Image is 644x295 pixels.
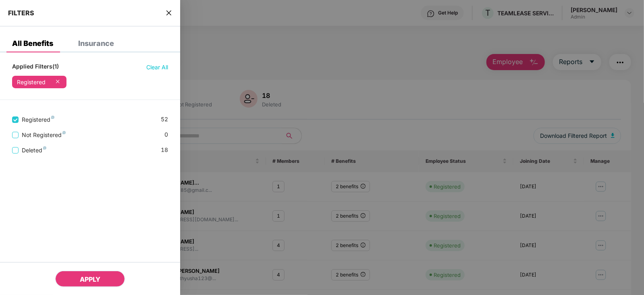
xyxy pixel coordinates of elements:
button: APPLY [55,271,125,287]
span: Not Registered [19,131,69,139]
div: Insurance [78,39,114,48]
span: FILTERS [8,9,34,17]
img: svg+xml;base64,PHN2ZyB4bWxucz0iaHR0cDovL3d3dy53My5vcmcvMjAwMC9zdmciIHdpZHRoPSI4IiBoZWlnaHQ9IjgiIH... [43,146,46,150]
div: All Benefits [12,39,53,48]
span: Applied Filters(1) [12,63,59,72]
div: Registered [17,79,46,85]
span: 18 [161,145,168,155]
span: close [166,9,172,17]
span: Deleted [19,146,50,155]
span: APPLY [80,275,100,283]
span: 52 [161,115,168,124]
img: svg+xml;base64,PHN2ZyB4bWxucz0iaHR0cDovL3d3dy53My5vcmcvMjAwMC9zdmciIHdpZHRoPSI4IiBoZWlnaHQ9IjgiIH... [51,116,54,119]
img: svg+xml;base64,PHN2ZyB4bWxucz0iaHR0cDovL3d3dy53My5vcmcvMjAwMC9zdmciIHdpZHRoPSI4IiBoZWlnaHQ9IjgiIH... [62,131,66,134]
span: 0 [164,130,168,139]
span: Clear All [146,63,168,72]
span: Registered [19,115,58,124]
